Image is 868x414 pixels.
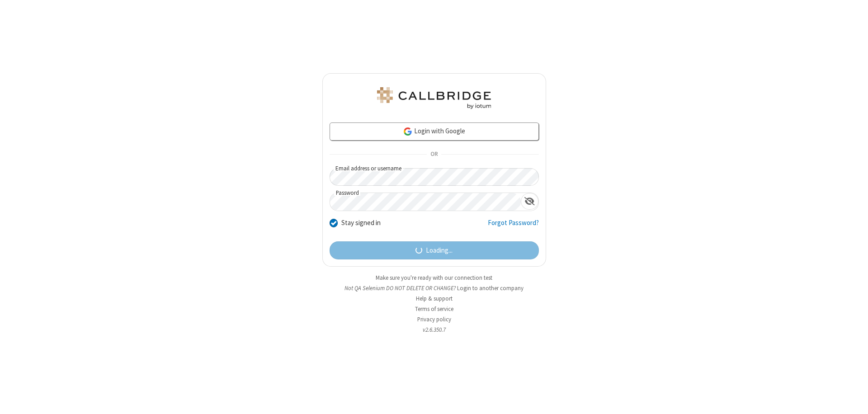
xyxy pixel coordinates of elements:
div: Show password [521,193,538,210]
img: google-icon.png [403,127,413,136]
a: Forgot Password? [488,218,539,235]
li: v2.6.350.7 [322,325,546,334]
span: OR [427,148,441,161]
a: Help & support [416,295,453,302]
a: Privacy policy [417,315,451,323]
input: Password [330,193,521,211]
li: Not QA Selenium DO NOT DELETE OR CHANGE? [322,284,546,292]
img: QA Selenium DO NOT DELETE OR CHANGE [375,87,493,109]
a: Make sure you're ready with our connection test [376,274,492,282]
button: Loading... [330,241,539,259]
label: Stay signed in [341,218,381,228]
a: Login with Google [330,122,539,141]
span: Loading... [426,245,453,256]
a: Terms of service [415,305,453,313]
button: Login to another company [457,284,524,292]
input: Email address or username [330,168,539,186]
